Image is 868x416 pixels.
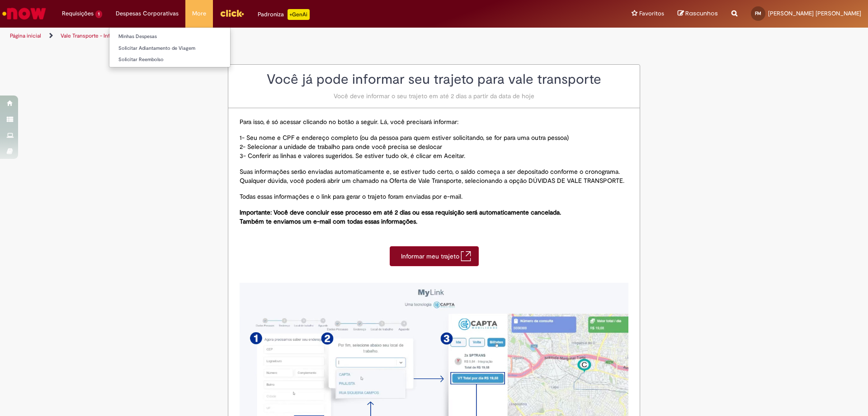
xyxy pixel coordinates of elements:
span: Suas informações serão enviadas automaticamente e, se estiver tudo certo, o saldo começa a ser de... [240,167,620,176]
ul: Despesas Corporativas [109,27,231,67]
span: 1 [95,10,102,18]
span: Também te enviamos um e-mail com todas essas informações. [240,217,417,225]
span: Despesas Corporativas [116,9,179,18]
span: 1- Seu nome e CPF e endereço completo (ou da pessoa para quem estiver solicitando, se for para um... [240,134,569,142]
span: [PERSON_NAME] [PERSON_NAME] [768,10,861,17]
a: Rascunhos [678,10,718,18]
h2: Você já pode informar seu trajeto para vale transporte [228,72,640,87]
span: Requisições [62,9,94,18]
a: Minhas Despesas [109,32,230,42]
span: Favoritos [639,9,664,18]
span: Informar meu trajeto [401,252,461,261]
span: 3- Conferir as linhas e valores sugeridos. Se estiver tudo ok, é clicar em Aceitar. [240,152,465,160]
span: Você deve informar o seu trajeto em até 2 dias a partir da data de hoje [334,92,534,100]
span: Rascunhos [685,9,718,18]
a: Informar meu trajeto [390,246,479,266]
span: 2- Selecionar a unidade de trabalho para onde você precisa se deslocar [240,143,442,151]
a: Vale Transporte - Informações para roteirização [61,32,176,39]
a: Solicitar Reembolso [109,55,230,65]
img: ServiceNow [1,5,47,23]
span: Importante: Você deve concluir esse processo em até 2 dias ou essa requisição será automaticament... [240,208,561,216]
img: click_logo_yellow_360x200.png [220,6,244,20]
span: Qualquer dúvida, você poderá abrir um chamado na Oferta de Vale Transporte, selecionando a opção ... [240,177,624,185]
a: Página inicial [10,32,41,39]
p: +GenAi [288,9,310,20]
span: Todas essas informações e o link para gerar o trajeto foram enviadas por e-mail. [240,192,462,201]
span: More [192,9,206,18]
div: Padroniza [258,9,310,20]
span: Para isso, é só acessar clicando no botão a seguir. Lá, você precisará informar: [240,118,458,126]
a: Solicitar Adiantamento de Viagem [109,43,230,53]
ul: Trilhas de página [7,28,572,44]
span: FM [755,10,761,16]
